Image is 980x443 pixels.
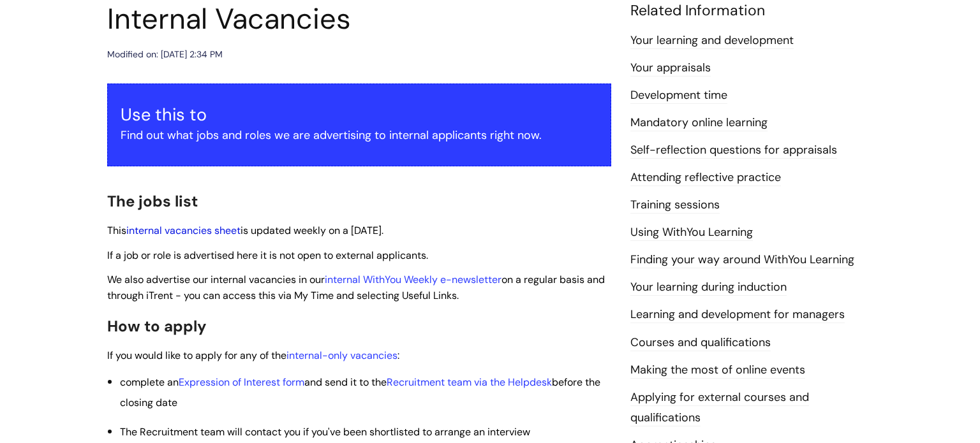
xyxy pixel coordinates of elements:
a: Applying for external courses and qualifications [630,389,809,426]
a: Development time [630,87,727,104]
a: Expression of Interest form [179,375,304,389]
span: and send it to the before the c [120,375,600,409]
h4: Related Information [630,2,873,20]
a: Your learning and development [630,33,794,49]
a: Training sessions [630,197,720,214]
span: complete an [120,375,179,389]
span: This is updated weekly on a [DATE]. [107,224,383,237]
a: Learning and development for managers [630,307,845,323]
a: Finding your way around WithYou Learning [630,252,854,268]
h3: Use this to [121,105,598,125]
a: internal vacancies sheet [126,224,241,237]
a: Self-reflection questions for appraisals [630,142,837,159]
a: Your learning during induction [630,279,787,296]
p: Find out what jobs and roles we are advertising to internal applicants right now. [121,125,598,145]
span: The jobs list [107,191,198,211]
a: Mandatory online learning [630,115,768,131]
a: Courses and qualifications [630,335,771,351]
a: Making the most of online events [630,362,805,379]
span: We also advertise our internal vacancies in our on a regular basis and through iTrent - you can a... [107,273,605,302]
a: Using WithYou Learning [630,224,753,241]
a: Recruitment team via the Helpdesk [387,375,552,389]
span: losing date [126,396,177,409]
div: Modified on: [DATE] 2:34 PM [107,47,223,62]
a: internal WithYou Weekly e-newsletter [325,273,501,286]
span: The Recruitment team will contact you if you've been shortlisted to arrange an interview [120,425,530,439]
a: Attending reflective practice [630,170,781,186]
a: internal-only vacancies [286,349,397,362]
span: If you would like to apply for any of the : [107,349,399,362]
h1: Internal Vacancies [107,2,611,36]
span: How to apply [107,316,207,336]
span: If a job or role is advertised here it is not open to external applicants. [107,249,428,262]
a: Your appraisals [630,60,711,76]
